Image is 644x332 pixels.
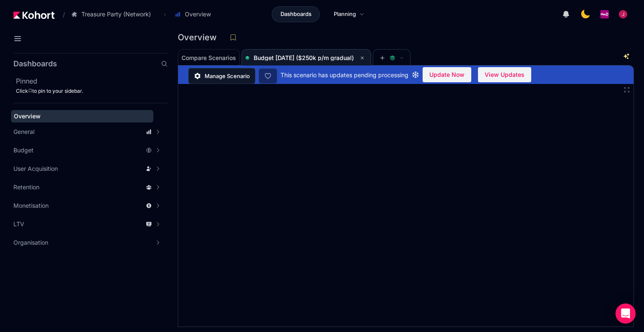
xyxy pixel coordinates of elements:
[13,11,55,19] img: Kohort logo
[67,7,160,21] button: Treasure Party (Network)
[254,54,354,61] span: Budget [DATE] ($250k p/m gradual)
[13,128,34,136] span: General
[13,146,34,154] span: Budget
[478,67,531,82] button: View Updates
[13,165,58,173] span: User Acquisition
[185,10,211,18] span: Overview
[81,10,151,18] span: Treasure Party (Network)
[13,238,48,247] span: Organisation
[13,183,39,191] span: Retention
[280,10,312,18] span: Dashboards
[11,110,153,123] a: Overview
[423,67,471,82] button: Update Now
[13,201,49,210] span: Monetisation
[623,86,630,93] button: Fullscreen
[280,71,408,79] span: This scenario has updates pending processing
[178,33,222,42] h3: Overview
[600,10,609,18] img: logo_PlayQ_20230721100321046856.png
[485,68,525,81] span: View Updates
[429,68,465,81] span: Update Now
[14,112,41,120] span: Overview
[16,88,168,94] div: Click to pin to your sidebar.
[170,7,220,21] button: Overview
[13,60,57,68] h2: Dashboards
[13,220,24,228] span: LTV
[325,6,373,22] a: Planning
[615,303,636,324] div: Open Intercom Messenger
[162,11,168,18] span: ›
[188,68,255,84] a: Manage Scenario
[16,76,168,86] h2: Pinned
[334,10,356,18] span: Planning
[182,55,236,61] span: Compare Scenarios
[56,10,65,19] span: /
[205,72,250,80] span: Manage Scenario
[272,6,320,22] a: Dashboards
